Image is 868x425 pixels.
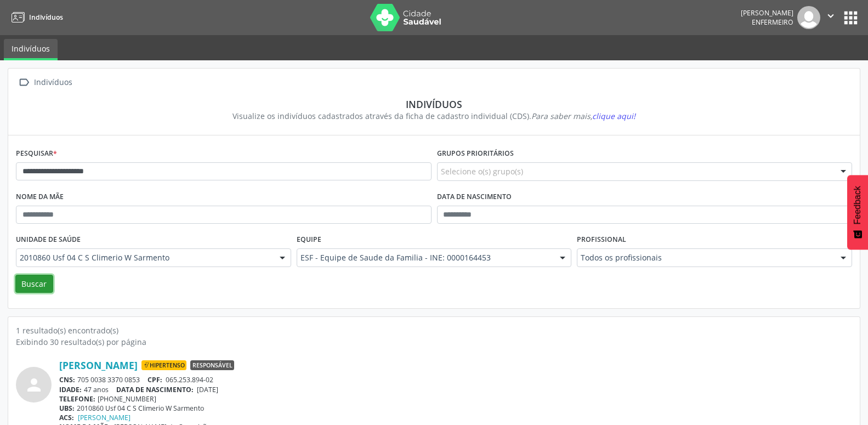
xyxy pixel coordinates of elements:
[24,110,844,122] div: Visualize os indivíduos cadastrados através da ficha de cadastro individual (CDS).
[16,231,81,248] label: Unidade de saúde
[59,394,95,404] span: TELEFONE:
[59,375,852,384] div: 705 0038 3370 0853
[797,6,820,29] img: img
[441,166,523,177] span: Selecione o(s) grupo(s)
[197,385,218,394] span: [DATE]
[16,75,74,90] a:  Indivíduos
[24,375,44,395] i: person
[59,394,852,404] div: [PHONE_NUMBER]
[581,252,830,263] span: Todos os profissionais
[8,8,63,26] a: Indivíduos
[59,359,138,371] a: [PERSON_NAME]
[24,98,844,110] div: Indivíduos
[116,385,194,394] span: DATA DE NASCIMENTO:
[29,13,63,22] span: Indivíduos
[577,231,626,248] label: Profissional
[841,8,860,27] button: apps
[59,413,74,422] span: ACS:
[752,18,793,27] span: Enfermeiro
[4,39,58,60] a: Indivíduos
[59,385,852,394] div: 47 anos
[16,75,32,90] i: 
[190,360,234,370] span: Responsável
[59,375,75,384] span: CNS:
[820,6,841,29] button: 
[166,375,213,384] span: 065.253.894-02
[437,145,514,162] label: Grupos prioritários
[20,252,269,263] span: 2010860 Usf 04 C S Climerio W Sarmento
[147,375,162,384] span: CPF:
[531,111,636,121] i: Para saber mais,
[437,189,512,206] label: Data de nascimento
[825,10,837,22] i: 
[15,275,53,293] button: Buscar
[16,145,57,162] label: Pesquisar
[16,336,852,348] div: Exibindo 30 resultado(s) por página
[78,413,131,422] a: [PERSON_NAME]
[141,360,186,370] span: Hipertenso
[59,404,852,413] div: 2010860 Usf 04 C S Climerio W Sarmento
[59,385,82,394] span: IDADE:
[59,404,75,413] span: UBS:
[32,75,74,90] div: Indivíduos
[741,8,793,18] div: [PERSON_NAME]
[16,325,852,336] div: 1 resultado(s) encontrado(s)
[297,231,321,248] label: Equipe
[16,189,64,206] label: Nome da mãe
[300,252,549,263] span: ESF - Equipe de Saude da Familia - INE: 0000164453
[592,111,636,121] span: clique aqui!
[853,186,863,224] span: Feedback
[847,175,868,250] button: Feedback - Mostrar pesquisa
